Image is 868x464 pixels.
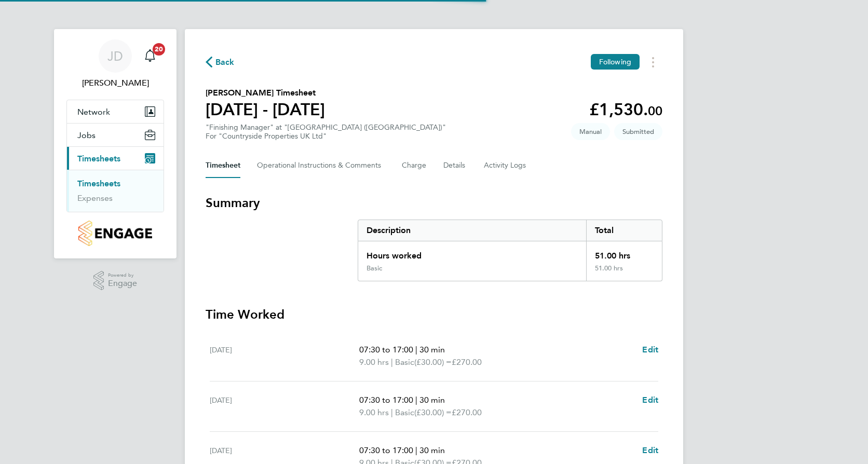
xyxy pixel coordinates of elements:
[54,29,177,258] nav: Main navigation
[452,357,482,367] span: £270.00
[359,395,413,405] span: 07:30 to 17:00
[358,241,586,264] div: Hours worked
[66,77,164,89] span: Jerry Dawkins
[77,193,113,203] a: Expenses
[414,407,452,417] span: (£30.00) =
[66,39,164,89] a: JD[PERSON_NAME]
[642,444,658,457] a: Edit
[358,220,586,241] div: Description
[589,100,662,119] app-decimal: £1,530.
[77,154,120,163] span: Timesheets
[77,130,96,140] span: Jobs
[591,54,640,70] button: Following
[359,407,389,417] span: 9.00 hrs
[140,39,160,73] a: 20
[108,271,137,280] span: Powered by
[642,345,658,354] span: Edit
[484,153,527,178] button: Activity Logs
[586,220,662,241] div: Total
[206,123,446,141] div: "Finishing Manager" at "[GEOGRAPHIC_DATA] ([GEOGRAPHIC_DATA])"
[358,220,662,281] div: Summary
[67,147,164,170] button: Timesheets
[395,406,414,419] span: Basic
[67,170,164,212] div: Timesheets
[614,123,662,140] span: This timesheet is Submitted.
[67,124,164,146] button: Jobs
[419,395,445,405] span: 30 min
[452,407,482,417] span: £270.00
[206,132,446,141] div: For "Countryside Properties UK Ltd"
[586,241,662,264] div: 51.00 hrs
[78,221,152,246] img: countryside-properties-logo-retina.png
[206,195,662,211] h3: Summary
[443,153,467,178] button: Details
[107,49,123,63] span: JD
[77,107,110,117] span: Network
[215,56,235,69] span: Back
[599,57,631,66] span: Following
[642,344,658,356] a: Edit
[391,407,393,417] span: |
[359,345,413,354] span: 07:30 to 17:00
[391,357,393,367] span: |
[402,153,427,178] button: Charge
[153,43,165,56] span: 20
[206,153,240,178] button: Timesheet
[367,264,382,272] div: Basic
[414,357,452,367] span: (£30.00) =
[206,99,325,120] h1: [DATE] - [DATE]
[210,394,359,419] div: [DATE]
[415,345,417,354] span: |
[586,264,662,281] div: 51.00 hrs
[257,153,385,178] button: Operational Instructions & Comments
[395,356,414,369] span: Basic
[644,54,662,70] button: Timesheets Menu
[108,279,137,288] span: Engage
[648,103,662,118] span: 00
[93,271,138,291] a: Powered byEngage
[642,395,658,405] span: Edit
[359,357,389,367] span: 9.00 hrs
[419,445,445,455] span: 30 min
[571,123,610,140] span: This timesheet was manually created.
[642,394,658,406] a: Edit
[66,221,164,246] a: Go to home page
[206,56,235,69] button: Back
[206,306,662,323] h3: Time Worked
[642,445,658,455] span: Edit
[415,395,417,405] span: |
[359,445,413,455] span: 07:30 to 17:00
[67,100,164,123] button: Network
[415,445,417,455] span: |
[77,179,120,188] a: Timesheets
[210,344,359,369] div: [DATE]
[206,87,325,99] h2: [PERSON_NAME] Timesheet
[419,345,445,354] span: 30 min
